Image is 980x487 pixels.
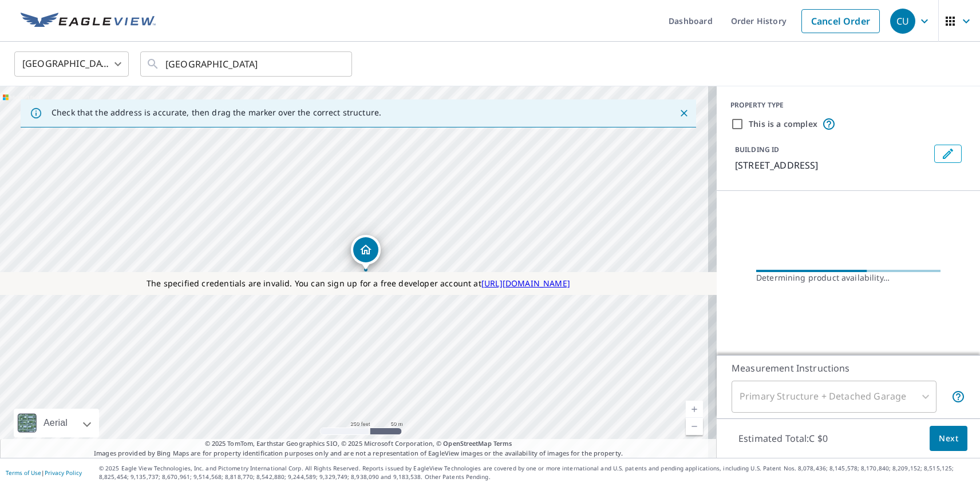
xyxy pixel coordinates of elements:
div: Aerial [40,409,71,437]
span: Next [939,432,958,446]
p: [STREET_ADDRESS] [735,158,930,172]
span: © 2025 TomTom, Earthstar Geographics SIO, © 2025 Microsoft Corporation, © [205,439,512,449]
a: OpenStreetMap [443,439,491,448]
a: Current Level 17, Zoom In [686,401,703,418]
button: Edit building 1 [934,145,962,163]
p: Estimated Total: C $0 [729,426,837,451]
span: Your report will include the primary structure and a detached garage if one exists. [951,390,965,404]
button: Close [677,106,691,121]
p: Measurement Instructions [732,361,965,375]
p: Check that the address is accurate, then drag the marker over the correct structure. [52,107,381,118]
a: [URL][DOMAIN_NAME] [481,278,570,289]
div: [GEOGRAPHIC_DATA] [14,48,129,80]
button: Next [930,426,967,452]
a: Current Level 17, Zoom Out [686,418,703,435]
a: Privacy Policy [45,469,82,477]
label: This is a complex [749,118,817,130]
p: BUILDING ID [735,145,779,154]
a: Terms [493,439,512,448]
a: Cancel Order [801,9,880,33]
div: Dropped pin, building 1, Residential property, 3863 Parkdale Dr Bettendorf, IA 52722 [351,235,381,270]
div: Determining product availability… [756,272,941,284]
div: Aerial [14,409,99,437]
p: | [6,469,82,476]
input: Search by address or latitude-longitude [165,48,329,80]
div: PROPERTY TYPE [730,100,966,110]
div: Primary Structure + Detached Garage [732,381,936,413]
div: CU [890,9,915,34]
img: EV Logo [21,13,156,30]
a: Terms of Use [6,469,41,477]
p: © 2025 Eagle View Technologies, Inc. and Pictometry International Corp. All Rights Reserved. Repo... [99,464,974,481]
